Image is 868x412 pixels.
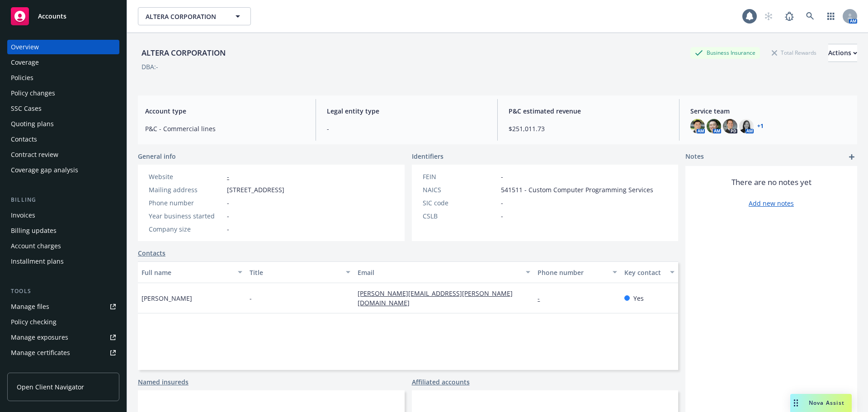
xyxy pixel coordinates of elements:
span: Yes [633,294,644,303]
span: - [250,294,252,303]
div: Year business started [149,211,223,221]
div: Tools [7,287,119,296]
div: SSC Cases [11,101,42,116]
a: Overview [7,40,119,54]
div: Billing updates [11,223,57,238]
div: Manage exposures [11,330,68,345]
span: $251,011.73 [509,124,668,133]
a: - [227,172,229,181]
a: Start snowing [759,7,778,25]
a: Manage certificates [7,346,119,360]
a: [PERSON_NAME][EMAIL_ADDRESS][PERSON_NAME][DOMAIN_NAME] [358,289,513,307]
div: Title [250,268,340,277]
a: add [846,152,857,162]
button: Title [246,261,354,283]
a: Billing updates [7,223,119,238]
span: Accounts [38,13,66,20]
div: Manage files [11,299,49,314]
a: Quoting plans [7,117,119,131]
span: There are no notes yet [731,177,811,188]
div: Quoting plans [11,117,54,131]
div: Key contact [624,268,665,277]
div: Overview [11,40,39,54]
a: Contacts [7,132,119,147]
a: Switch app [822,7,840,25]
a: Policies [7,71,119,85]
a: Manage exposures [7,330,119,345]
div: Website [149,172,223,181]
div: Business Insurance [690,47,760,58]
span: Open Client Navigator [17,382,84,392]
button: Full name [138,261,246,283]
div: Contract review [11,147,58,162]
button: Actions [828,44,857,62]
span: - [227,211,229,221]
div: Coverage [11,55,39,70]
span: Legal entity type [327,106,486,116]
div: Coverage gap analysis [11,163,78,177]
a: - [538,294,547,303]
a: Report a Bug [780,7,798,25]
span: P&C estimated revenue [509,106,668,116]
span: - [501,211,503,221]
a: Add new notes [749,199,794,208]
span: Notes [685,152,704,162]
span: - [227,224,229,234]
div: Policy checking [11,315,57,329]
div: Mailing address [149,185,223,194]
a: Coverage gap analysis [7,163,119,177]
div: Total Rewards [767,47,821,58]
button: Phone number [534,261,620,283]
a: Affiliated accounts [412,377,470,387]
span: - [501,198,503,208]
span: - [227,198,229,208]
span: 541511 - Custom Computer Programming Services [501,185,653,194]
div: CSLB [423,211,497,221]
button: ALTERA CORPORATION [138,7,251,25]
img: photo [723,119,737,133]
span: - [501,172,503,181]
div: Company size [149,224,223,234]
div: Policy changes [11,86,55,100]
div: DBA: - [142,62,158,71]
div: Billing [7,195,119,204]
div: Full name [142,268,232,277]
img: photo [707,119,721,133]
span: Account type [145,106,305,116]
span: Service team [690,106,850,116]
a: Contacts [138,248,165,258]
button: Key contact [621,261,678,283]
a: Manage files [7,299,119,314]
a: Policy changes [7,86,119,100]
button: Email [354,261,534,283]
span: Identifiers [412,152,443,161]
div: Phone number [149,198,223,208]
a: Contract review [7,147,119,162]
div: Installment plans [11,254,64,269]
span: P&C - Commercial lines [145,124,305,133]
span: [PERSON_NAME] [142,294,192,303]
span: Nova Assist [809,399,844,407]
span: [STREET_ADDRESS] [227,185,284,194]
div: SIC code [423,198,497,208]
a: Coverage [7,55,119,70]
img: photo [739,119,754,133]
a: Manage claims [7,361,119,375]
a: Named insureds [138,377,189,387]
div: FEIN [423,172,497,181]
a: Accounts [7,4,119,29]
div: Phone number [538,268,607,277]
a: SSC Cases [7,101,119,116]
div: Manage claims [11,361,57,375]
div: Invoices [11,208,35,223]
span: - [327,124,486,133]
button: Nova Assist [790,394,852,412]
a: Search [801,7,819,25]
img: photo [690,119,705,133]
span: General info [138,152,176,161]
a: Installment plans [7,254,119,269]
div: NAICS [423,185,497,194]
div: Drag to move [790,394,802,412]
